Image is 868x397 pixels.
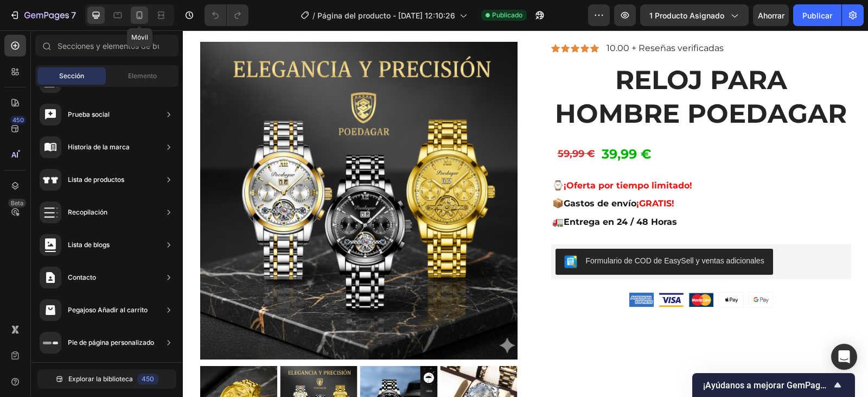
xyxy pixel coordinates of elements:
font: Elemento [128,72,157,80]
img: gempages_563510274150105907-2fec732b-f07d-48d9-8538-def1430e20ef.png [506,262,531,276]
font: ⌚ [369,149,381,160]
font: ¡Oferta por tiempo limitado! [381,150,509,160]
font: 📦 [369,167,381,178]
font: Formulario de COD de EasySell y ventas adicionales [403,226,582,235]
font: Pie de página personalizado [68,338,154,346]
font: 450 [142,375,154,383]
button: Explorar la biblioteca450 [37,369,176,389]
font: Publicado [492,11,522,19]
font: Página del producto - [DATE] 12:10:26 [317,11,455,20]
div: Abrir Intercom Messenger [831,344,857,370]
font: Pegajoso Añadir al carrito [68,306,148,314]
font: ¡Ayúdanos a mejorar GemPages! [703,380,832,390]
img: gempages_563510274150105907-40632011-39d0-4e7d-b479-ece375f951a5.png [446,262,471,276]
font: Ahorrar [758,11,784,20]
font: Recopilación [68,208,107,216]
font: / [312,11,315,20]
button: Publicar [793,4,841,26]
font: Sección [59,72,84,80]
font: 🚛 [369,186,381,197]
font: 59,99 € [375,117,412,129]
iframe: Área de diseño [183,30,868,397]
font: RELOJ PARA HOMBRE POEDAGAR [372,34,664,99]
font: Publicar [802,11,832,20]
font: 450 [12,116,24,124]
font: 7 [71,10,76,21]
font: Lista de productos [68,175,124,184]
font: Beta [11,199,23,207]
font: Lista de blogs [68,241,110,249]
img: gempages_563510274150105907-1b8909a1-fc5b-4dff-89e9-e0a62b6c70e0.png [536,262,560,276]
font: Prueba social [68,110,110,118]
div: Deshacer/Rehacer [205,4,248,26]
img: gempages_563510274150105907-cc6f4c97-1178-49b1-aa83-ebcb4149281c.png [566,262,590,276]
button: 1 producto asignado [640,4,749,26]
button: 7 [4,4,81,26]
font: Historia de la marca [68,143,130,151]
font: Gastos de envío [381,168,454,178]
button: Formulario de COD de EasySell y ventas adicionales [373,218,590,244]
font: ¡GRATIS! [454,168,492,178]
font: 1 producto asignado [649,11,724,20]
button: Mostrar encuesta - ¡Ayúdanos a mejorar GemPages! [703,379,844,392]
input: Secciones y elementos de búsqueda [35,35,178,56]
font: Entrega en 24 / 48 Horas [381,186,494,197]
img: gempages_563510274150105907-629683ff-a8ce-4325-8244-0b028d83437d.png [476,262,501,276]
font: Explorar la biblioteca [68,375,133,383]
font: Contacto [68,273,96,281]
font: 39,99 € [419,116,468,131]
button: Ahorrar [753,4,789,26]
